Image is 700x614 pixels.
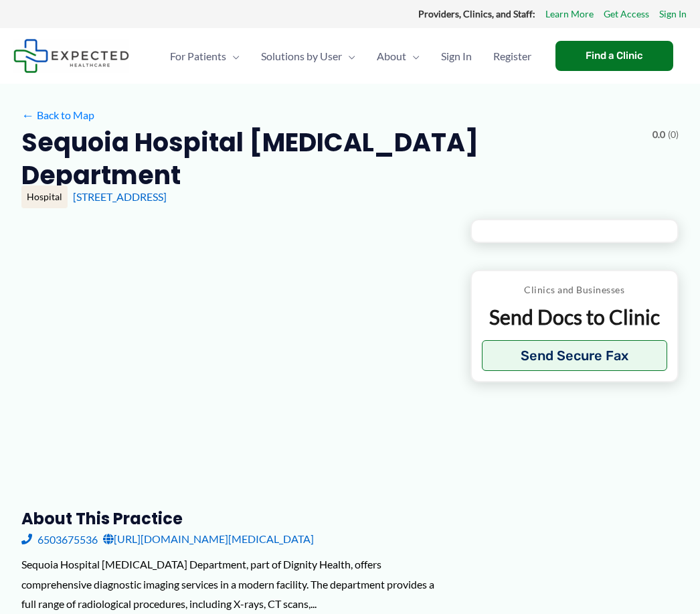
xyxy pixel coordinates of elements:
[482,340,667,371] button: Send Secure Fax
[159,33,542,80] nav: Primary Site Navigation
[604,5,649,23] a: Get Access
[482,281,667,299] p: Clinics and Businesses
[493,33,531,80] span: Register
[103,529,314,549] a: [URL][DOMAIN_NAME][MEDICAL_DATA]
[250,33,366,80] a: Solutions by UserMenu Toggle
[406,33,420,80] span: Menu Toggle
[659,5,687,23] a: Sign In
[545,5,594,23] a: Learn More
[170,33,226,80] span: For Patients
[652,126,665,143] span: 0.0
[377,33,406,80] span: About
[21,108,34,121] span: ←
[21,105,94,125] a: ←Back to Map
[342,33,355,80] span: Menu Toggle
[482,304,667,330] p: Send Docs to Clinic
[418,8,535,19] strong: Providers, Clinics, and Staff:
[21,185,68,208] div: Hospital
[261,33,342,80] span: Solutions by User
[21,508,449,529] h3: About this practice
[13,39,129,73] img: Expected Healthcare Logo - side, dark font, small
[366,33,430,80] a: AboutMenu Toggle
[226,33,240,80] span: Menu Toggle
[73,190,167,203] a: [STREET_ADDRESS]
[21,554,449,614] div: Sequoia Hospital [MEDICAL_DATA] Department, part of Dignity Health, offers comprehensive diagnost...
[159,33,250,80] a: For PatientsMenu Toggle
[21,529,98,549] a: 6503675536
[555,41,673,71] a: Find a Clinic
[441,33,472,80] span: Sign In
[668,126,679,143] span: (0)
[21,126,642,192] h2: Sequoia Hospital [MEDICAL_DATA] Department
[430,33,483,80] a: Sign In
[483,33,542,80] a: Register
